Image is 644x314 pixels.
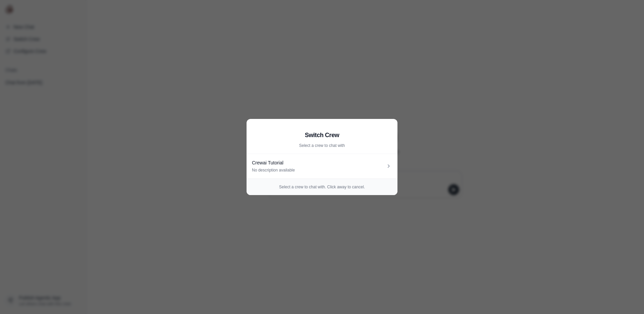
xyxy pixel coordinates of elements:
a: Crewai Tutorial No description available [247,154,397,179]
p: Select a crew to chat with [252,143,392,148]
h2: Switch Crew [252,130,392,140]
div: Crewai Tutorial [252,159,385,166]
div: No description available [252,167,385,173]
p: Select a crew to chat with. Click away to cancel. [252,184,392,190]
